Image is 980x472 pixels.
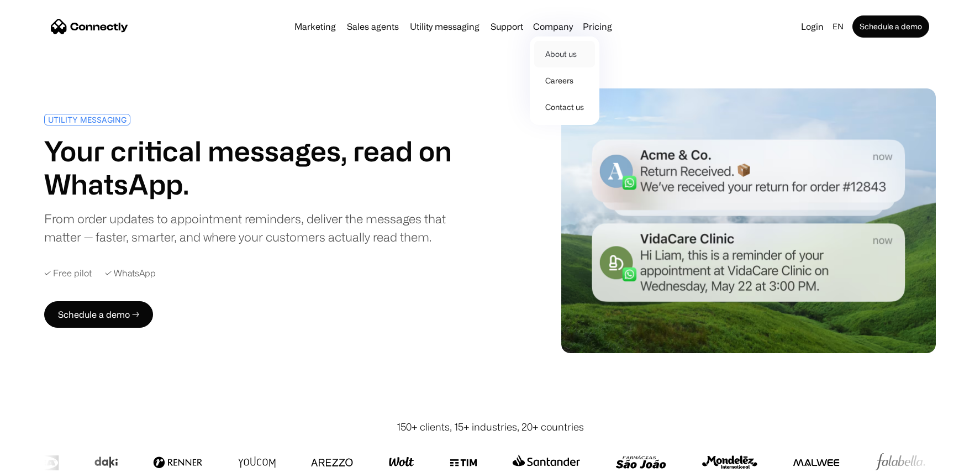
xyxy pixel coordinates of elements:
a: Support [486,22,528,31]
div: UTILITY MESSAGING [48,116,127,124]
div: Company [530,19,576,34]
div: From order updates to appointment reminders, deliver the messages that matter — faster, smarter, ... [44,209,484,246]
a: Contact us [534,94,595,120]
h1: Your critical messages, read on WhatsApp. [44,134,484,201]
a: Schedule a demo → [44,301,153,328]
div: ✓ Free pilot [44,268,92,279]
div: en [833,19,844,34]
ul: Language list [22,453,66,468]
div: ✓ WhatsApp [105,268,156,279]
a: home [51,18,128,35]
a: Marketing [290,22,340,31]
a: Utility messaging [405,22,484,31]
a: Sales agents [343,22,403,31]
nav: Company [530,34,599,125]
div: 150+ clients, 15+ industries, 20+ countries [397,419,584,434]
a: Pricing [578,22,617,31]
div: en [828,19,850,34]
a: Login [797,19,828,34]
a: Careers [534,67,595,94]
aside: Language selected: English [11,452,66,468]
a: Schedule a demo [852,15,929,38]
a: About us [534,41,595,67]
div: Company [533,19,573,34]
